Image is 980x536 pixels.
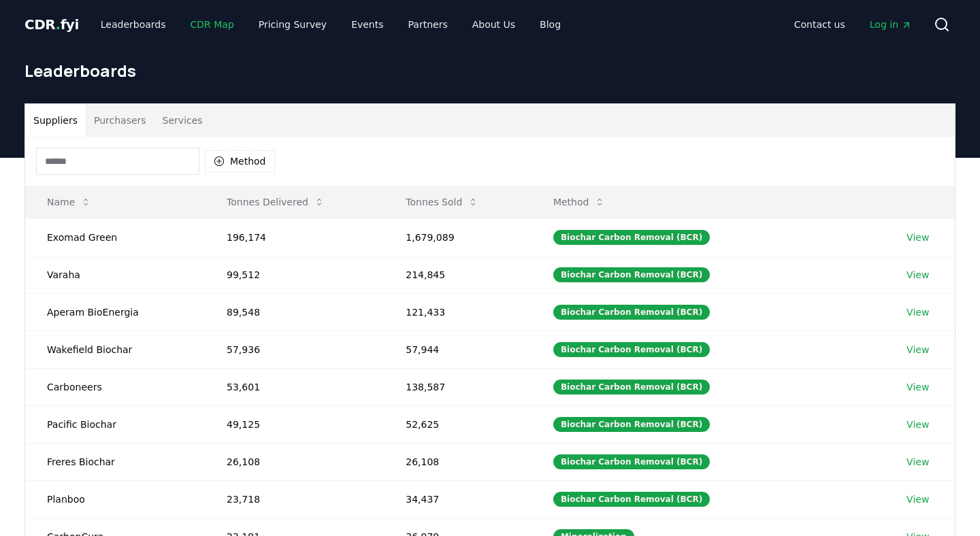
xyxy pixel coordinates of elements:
[906,455,929,469] a: View
[384,218,532,256] td: 1,679,089
[553,267,710,282] div: Biochar Carbon Removal (BCR)
[205,293,384,331] td: 89,548
[205,218,384,256] td: 196,174
[783,12,923,37] nav: Main
[906,343,929,356] a: View
[553,342,710,357] div: Biochar Carbon Removal (BCR)
[205,331,384,368] td: 57,936
[25,405,205,443] td: Pacific Biochar
[906,305,929,319] a: View
[154,104,211,137] button: Services
[553,492,710,507] div: Biochar Carbon Removal (BCR)
[529,12,572,37] a: Blog
[25,443,205,480] td: Freres Biochar
[24,60,955,82] h1: Leaderboards
[25,218,205,256] td: Exomad Green
[397,12,459,37] a: Partners
[205,368,384,405] td: 53,601
[205,405,384,443] td: 49,125
[25,480,205,518] td: Planboo
[859,12,923,37] a: Log in
[906,380,929,394] a: View
[906,418,929,431] a: View
[553,230,710,245] div: Biochar Carbon Removal (BCR)
[25,293,205,331] td: Aperam BioEnergia
[205,150,275,172] button: Method
[384,256,532,293] td: 214,845
[553,417,710,432] div: Biochar Carbon Removal (BCR)
[553,380,710,395] div: Biochar Carbon Removal (BCR)
[90,12,177,37] a: Leaderboards
[461,12,526,37] a: About Us
[870,18,912,31] span: Log in
[384,443,532,480] td: 26,108
[906,268,929,282] a: View
[90,12,572,37] nav: Main
[36,188,102,216] button: Name
[205,480,384,518] td: 23,718
[248,12,338,37] a: Pricing Survey
[24,16,79,33] span: CDR fyi
[56,16,61,33] span: .
[205,256,384,293] td: 99,512
[384,331,532,368] td: 57,944
[24,15,79,34] a: CDR.fyi
[25,368,205,405] td: Carboneers
[384,368,532,405] td: 138,587
[216,188,336,216] button: Tonnes Delivered
[906,231,929,244] a: View
[86,104,154,137] button: Purchasers
[553,305,710,320] div: Biochar Carbon Removal (BCR)
[25,331,205,368] td: Wakefield Biochar
[340,12,394,37] a: Events
[180,12,245,37] a: CDR Map
[395,188,489,216] button: Tonnes Sold
[542,188,617,216] button: Method
[384,480,532,518] td: 34,437
[553,454,710,469] div: Biochar Carbon Removal (BCR)
[384,293,532,331] td: 121,433
[783,12,856,37] a: Contact us
[906,492,929,506] a: View
[25,256,205,293] td: Varaha
[25,104,86,137] button: Suppliers
[384,405,532,443] td: 52,625
[205,443,384,480] td: 26,108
